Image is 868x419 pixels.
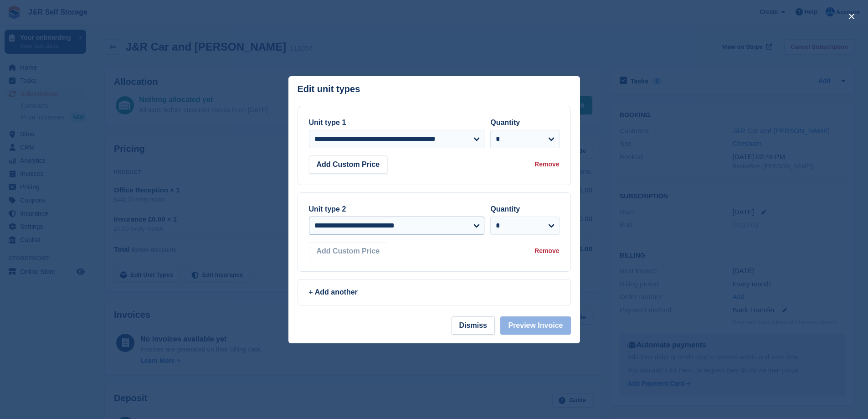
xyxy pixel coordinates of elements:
label: Quantity [490,205,520,213]
p: Edit unit types [298,84,360,94]
a: + Add another [298,279,571,305]
div: Remove [534,160,559,169]
button: Dismiss [452,316,495,335]
label: Unit type 2 [309,205,346,213]
label: Unit type 1 [309,119,346,126]
button: Add Custom Price [309,242,388,260]
div: Remove [534,246,559,256]
button: close [844,9,859,24]
button: Preview Invoice [500,316,570,335]
button: Add Custom Price [309,155,388,174]
label: Quantity [490,119,520,126]
div: + Add another [309,287,560,298]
